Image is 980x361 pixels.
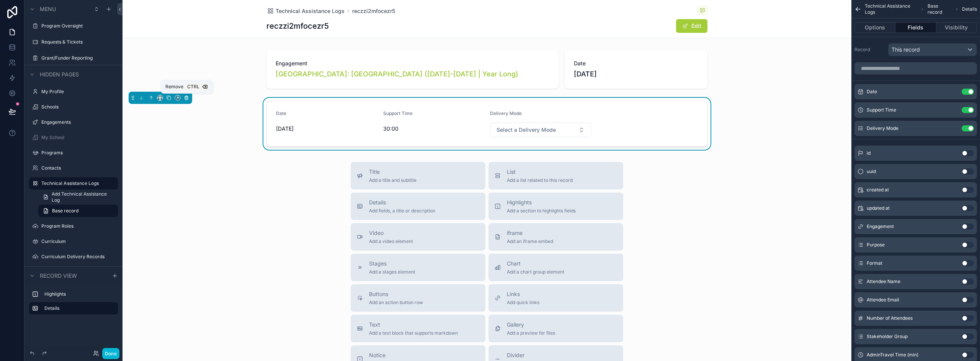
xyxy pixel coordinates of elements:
label: Program Oversight [41,23,116,29]
span: Hidden pages [40,71,79,78]
span: List [507,168,573,176]
span: Select a Delivery Mode [497,126,556,134]
span: Details [962,6,977,12]
span: Stakeholder Group [867,333,908,340]
span: Record view [40,272,77,280]
label: My School [41,134,116,141]
label: Schools [41,104,116,110]
span: updated at [867,205,890,211]
label: Engagements [41,119,116,125]
label: Program Roles [41,223,116,229]
span: Attendee Name [867,278,900,285]
button: Visibility [936,22,977,33]
div: scrollable content [24,285,122,322]
span: Notice [369,351,415,359]
span: Details [369,199,435,206]
button: ChartAdd a chart group element [488,254,623,281]
span: Add Technical Assistance Log [52,191,113,203]
span: Buttons [369,290,423,298]
span: Attendee Email [867,297,899,303]
span: Delivery Mode [867,125,898,131]
span: Add a text block that supports markdown [369,330,458,336]
button: DetailsAdd fields, a title or description [351,193,485,220]
button: This record [888,43,977,56]
button: HighlightsAdd a section to highlights fields [488,193,623,220]
span: Chart [507,260,564,267]
a: Technical Assistance Logs [266,7,345,15]
span: Technical Assistance Logs [865,3,917,15]
span: Text [369,321,458,329]
span: Add a video element [369,238,413,244]
span: Add a title and subtitle [369,177,416,183]
a: reczzi2mfocezr5 [352,7,395,15]
span: Title [369,168,416,176]
a: Base record [38,205,118,217]
label: Technical Assistance Logs [41,180,113,186]
button: GalleryAdd a preview for files [488,315,623,342]
span: Engagement [867,223,894,230]
span: Add a section to highlights fields [507,208,576,214]
span: Remove [165,84,183,90]
span: Divider [507,351,535,359]
span: Add a stages element [369,269,415,275]
label: Contacts [41,165,116,171]
button: Edit [676,19,707,33]
label: Highlights [44,291,115,297]
span: Technical Assistance Logs [276,7,345,15]
span: Add a list related to this record [507,177,573,183]
a: Add Technical Assistance Log [38,191,118,203]
span: Menu [40,5,56,13]
span: Add an action button row [369,299,423,306]
span: Base record [52,208,78,214]
span: Add an iframe embed [507,238,553,244]
span: Support Time [867,107,896,113]
span: uuid [867,168,876,175]
label: Curriculum Delivery Records [41,254,116,260]
span: iframe [507,229,553,237]
span: created at [867,187,889,193]
label: My Profile [41,89,116,95]
span: Stages [369,260,415,267]
span: 30:00 [383,125,484,133]
button: Options [854,22,895,33]
button: TitleAdd a title and subtitle [351,162,485,189]
span: id [867,150,871,156]
span: Number of Attendees [867,315,913,321]
button: iframeAdd an iframe embed [488,223,623,251]
span: [DATE] [276,125,377,133]
span: Date [867,89,877,95]
span: Add quick links [507,299,539,306]
label: Curriculum [41,238,116,244]
button: ButtonsAdd an action button row [351,284,485,312]
span: Support Time [383,110,413,116]
span: Add a chart group element [507,269,564,275]
button: LinksAdd quick links [488,284,623,312]
button: StagesAdd a stages element [351,254,485,281]
span: Delivery Mode [490,110,522,116]
button: ListAdd a list related to this record [488,162,623,189]
label: Requests & Tickets [41,39,116,45]
label: Grant/Funder Reporting [41,55,116,61]
label: Programs [41,150,116,156]
span: Video [369,229,413,237]
span: Ctrl [186,83,200,91]
span: Date [276,110,286,116]
button: VideoAdd a video element [351,223,485,251]
span: Gallery [507,321,555,329]
span: Format [867,260,882,266]
span: Purpose [867,242,885,248]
